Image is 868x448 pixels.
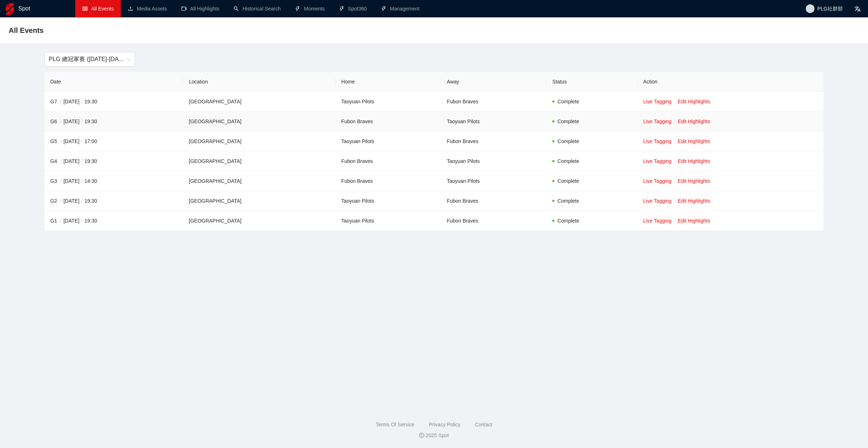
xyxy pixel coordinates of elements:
td: Taoyuan Pilots [441,112,546,132]
span: / [59,138,64,144]
span: / [59,178,64,184]
td: G4 [DATE] 19:30 [44,151,183,171]
a: Live Tagging [643,99,672,104]
span: Complete [557,99,579,104]
span: / [80,138,85,144]
a: Live Tagging [643,218,672,224]
th: Date [44,72,183,92]
td: [GEOGRAPHIC_DATA] [183,211,336,231]
td: Fubon Braves [441,211,546,231]
a: Live Tagging [643,138,672,144]
td: Taoyuan Pilots [441,171,546,191]
td: Taoyuan Pilots [336,92,441,112]
th: Home [336,72,441,92]
td: Taoyuan Pilots [441,151,546,171]
span: All Events [91,6,114,12]
span: All Events [9,25,44,36]
span: Complete [557,218,579,224]
a: video-cameraAll Highlights [182,6,220,12]
div: 2025 Spot [6,431,862,439]
span: Complete [557,178,579,184]
th: Location [183,72,336,92]
th: Status [546,72,637,92]
img: logo [6,3,14,15]
a: uploadMedia Assets [128,6,167,12]
td: [GEOGRAPHIC_DATA] [183,92,336,112]
a: Edit Highlights [678,99,710,104]
span: Complete [557,138,579,144]
span: Complete [557,158,579,164]
td: [GEOGRAPHIC_DATA] [183,191,336,211]
span: / [80,218,85,224]
a: Live Tagging [643,178,672,184]
td: Fubon Braves [441,191,546,211]
td: G1 [DATE] 19:30 [44,211,183,231]
a: Privacy Policy [429,422,460,427]
span: table [82,6,88,11]
span: / [80,198,85,204]
a: Contact [475,422,492,427]
a: Edit Highlights [678,178,710,184]
a: thunderboltManagement [381,6,420,12]
th: Action [638,72,824,92]
a: Live Tagging [643,119,672,124]
td: Taoyuan Pilots [336,211,441,231]
a: Terms Of Service [376,422,414,427]
td: G5 [DATE] 17:00 [44,132,183,151]
td: Fubon Braves [336,112,441,132]
a: Edit Highlights [678,119,710,124]
a: thunderboltSpot360 [339,6,367,12]
td: [GEOGRAPHIC_DATA] [183,151,336,171]
span: / [80,119,85,124]
span: / [59,198,64,204]
a: Edit Highlights [678,218,710,224]
td: [GEOGRAPHIC_DATA] [183,132,336,151]
span: / [59,99,64,104]
td: [GEOGRAPHIC_DATA] [183,171,336,191]
td: Taoyuan Pilots [336,132,441,151]
a: thunderboltMoments [295,6,325,12]
span: / [80,99,85,104]
td: G7 [DATE] 19:30 [44,92,183,112]
a: Live Tagging [643,158,672,164]
a: Edit Highlights [678,138,710,144]
span: / [59,158,64,164]
th: Away [441,72,546,92]
td: G2 [DATE] 19:30 [44,191,183,211]
a: Edit Highlights [678,158,710,164]
td: Fubon Braves [441,132,546,151]
td: Taoyuan Pilots [336,191,441,211]
span: / [80,178,85,184]
a: searchHistorical Search [234,6,281,12]
td: G3 [DATE] 14:30 [44,171,183,191]
a: Edit Highlights [678,198,710,204]
span: / [80,158,85,164]
span: Complete [557,119,579,124]
td: G6 [DATE] 19:30 [44,112,183,132]
td: [GEOGRAPHIC_DATA] [183,112,336,132]
span: Complete [557,198,579,204]
span: PLG 總冠軍賽 (2024-2025) [49,52,131,66]
span: / [59,119,64,124]
span: copyright [419,433,424,438]
td: Fubon Braves [336,151,441,171]
a: Live Tagging [643,198,672,204]
span: / [59,218,64,224]
td: Fubon Braves [336,171,441,191]
td: Fubon Braves [441,92,546,112]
